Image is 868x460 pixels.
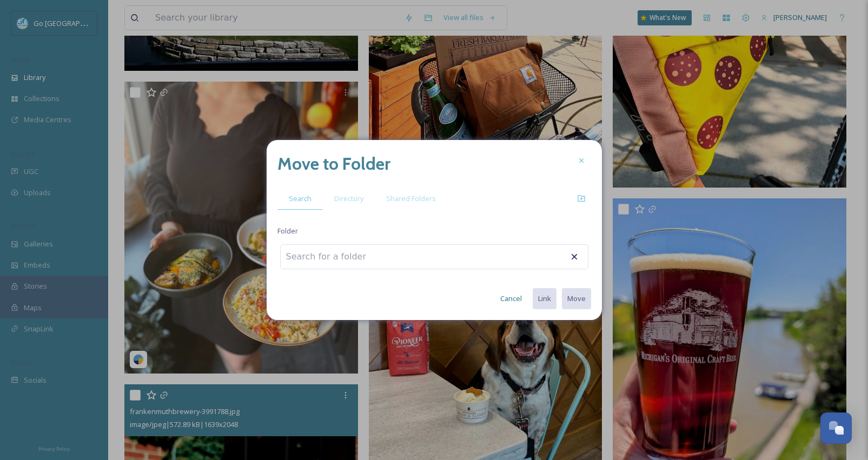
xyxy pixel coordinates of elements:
[495,288,527,309] button: Cancel
[386,194,436,204] span: Shared Folders
[277,151,390,177] h2: Move to Folder
[562,288,591,309] button: Move
[533,288,556,309] button: Link
[334,194,363,204] span: Directory
[277,226,298,236] span: Folder
[820,412,852,444] button: Open Chat
[289,194,312,204] span: Search
[281,245,400,269] input: Search for a folder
